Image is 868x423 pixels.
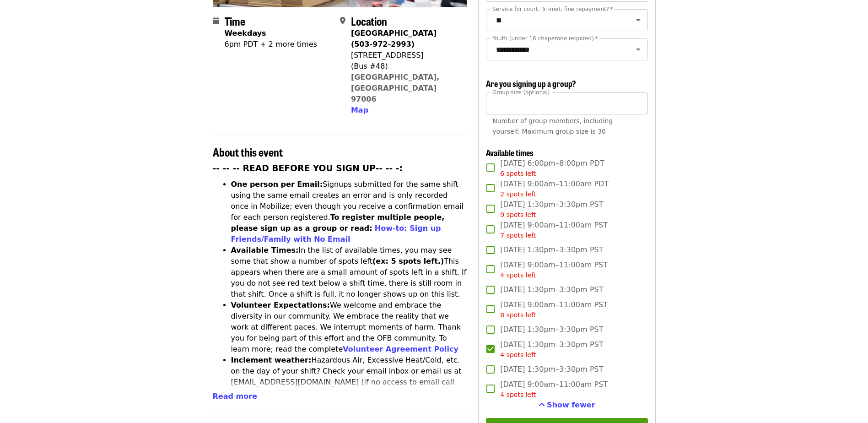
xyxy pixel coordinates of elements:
[231,246,299,255] strong: Available Times:
[340,16,345,25] i: map-marker-alt icon
[500,311,536,319] span: 8 spots left
[213,391,257,402] button: Read more
[492,89,550,95] span: Group size (optional)
[500,260,608,280] span: [DATE] 9:00am–11:00am PST
[351,73,440,103] a: [GEOGRAPHIC_DATA], [GEOGRAPHIC_DATA] 97006
[231,355,468,410] li: Hazardous Air, Excessive Heat/Cold, etc. on the day of your shift? Check your email inbox or emai...
[632,14,645,27] button: Open
[500,324,603,335] span: [DATE] 1:30pm–3:30pm PST
[486,77,576,89] span: Are you signing up a group?
[632,43,645,56] button: Open
[500,220,608,240] span: [DATE] 9:00am–11:00am PST
[231,180,323,189] strong: One person per Email:
[351,61,460,72] div: (Bus #48)
[547,401,595,409] span: Show fewer
[500,364,603,375] span: [DATE] 1:30pm–3:30pm PST
[500,179,609,199] span: [DATE] 9:00am–11:00am PDT
[351,105,368,116] button: Map
[372,257,444,266] strong: (ex: 5 spots left.)
[500,379,608,400] span: [DATE] 9:00am–11:00am PST
[351,106,368,114] span: Map
[500,339,603,360] span: [DATE] 1:30pm–3:30pm PST
[231,301,330,309] strong: Volunteer Expectations:
[500,232,536,239] span: 7 spots left
[492,117,613,135] span: Number of group members, including yourself. Maximum group size is 30
[500,284,603,295] span: [DATE] 1:30pm–3:30pm PST
[486,146,534,158] span: Available times
[500,158,604,179] span: [DATE] 6:00pm–8:00pm PDT
[351,13,387,29] span: Location
[500,391,536,398] span: 4 spots left
[225,13,245,29] span: Time
[351,50,460,61] div: [STREET_ADDRESS]
[500,271,536,279] span: 4 spots left
[231,179,468,245] li: Signups submitted for the same shift using the same email creates an error and is only recorded o...
[500,211,536,218] span: 9 spots left
[539,400,595,411] button: See more timeslots
[231,224,441,244] a: How-to: Sign up Friends/Family with No Email
[500,190,536,198] span: 2 spots left
[500,170,536,177] span: 6 spots left
[213,163,403,173] strong: -- -- -- READ BEFORE YOU SIGN UP-- -- -:
[500,299,608,320] span: [DATE] 9:00am–11:00am PST
[486,92,647,114] input: [object Object]
[225,29,266,38] strong: Weekdays
[213,16,219,25] i: calendar icon
[231,245,468,300] li: In the list of available times, you may see some that show a number of spots left This appears wh...
[213,392,257,401] span: Read more
[231,300,468,355] li: We welcome and embrace the diversity in our community. We embrace the reality that we work at dif...
[351,29,437,49] strong: [GEOGRAPHIC_DATA] (503-972-2993)
[231,213,445,233] strong: To register multiple people, please sign up as a group or read:
[500,351,536,358] span: 4 spots left
[500,199,603,220] span: [DATE] 1:30pm–3:30pm PST
[231,356,312,364] strong: Inclement weather:
[492,36,598,41] label: Youth (under 16 chaperone required)
[492,6,613,12] label: Service for court, Tri-met, fine repayment?
[213,144,283,160] span: About this event
[225,39,318,50] div: 6pm PDT + 2 more times
[500,244,603,255] span: [DATE] 1:30pm–3:30pm PST
[343,345,458,353] a: Volunteer Agreement Policy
